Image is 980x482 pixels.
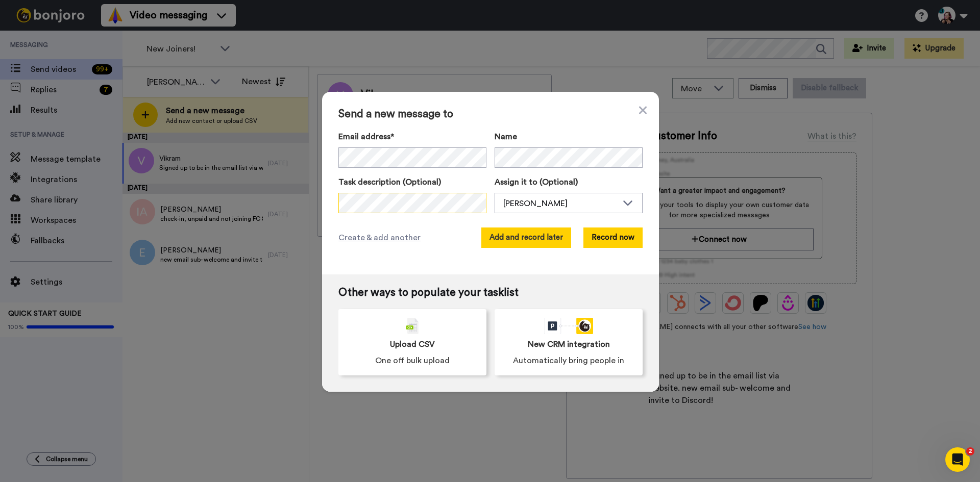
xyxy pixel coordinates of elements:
button: Record now [583,227,643,248]
label: Email address* [338,131,486,143]
span: 2 [966,447,974,455]
span: One off bulk upload [375,354,450,367]
img: csv-grey.png [406,318,419,334]
div: [PERSON_NAME] [503,197,618,210]
span: Send a new message to [338,108,643,120]
span: Automatically bring people in [513,354,624,367]
label: Task description (Optional) [338,176,486,188]
label: Assign it to (Optional) [495,176,643,188]
span: Name [495,131,517,143]
span: New CRM integration [528,338,610,350]
span: Upload CSV [390,338,435,350]
div: animation [544,318,593,334]
iframe: Intercom live chat [945,447,970,472]
span: Create & add another [338,232,421,244]
span: Other ways to populate your tasklist [338,287,643,299]
button: Add and record later [481,227,571,248]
